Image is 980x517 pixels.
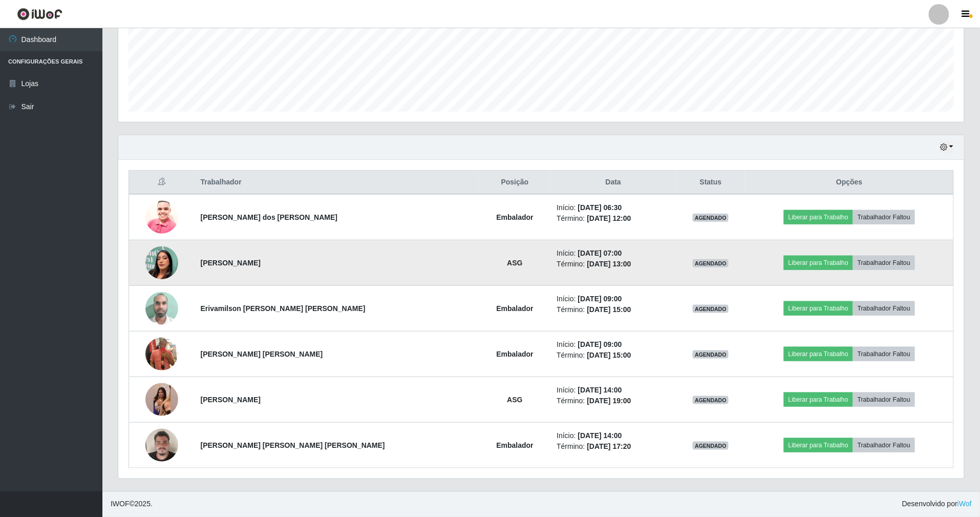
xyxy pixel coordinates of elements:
li: Término: [557,259,670,270]
th: Data [550,171,676,195]
button: Trabalhador Faltou [853,438,915,452]
time: [DATE] 14:00 [578,431,622,440]
th: Opções [745,171,954,195]
li: Término: [557,304,670,315]
th: Posição [479,171,551,195]
li: Início: [557,248,670,259]
time: [DATE] 09:00 [578,295,622,303]
button: Liberar para Trabalho [784,256,853,270]
img: CoreUI Logo [17,8,62,20]
li: Término: [557,396,670,406]
span: AGENDADO [693,350,729,359]
time: [DATE] 15:00 [587,351,631,359]
button: Trabalhador Faltou [853,256,915,270]
li: Início: [557,430,670,441]
strong: Embalador [496,350,533,358]
th: Status [676,171,745,195]
li: Término: [557,350,670,361]
li: Início: [557,294,670,304]
strong: [PERSON_NAME] dos [PERSON_NAME] [201,213,338,221]
button: Trabalhador Faltou [853,392,915,407]
time: [DATE] 12:00 [587,214,631,222]
li: Início: [557,339,670,350]
span: AGENDADO [693,214,729,222]
li: Término: [557,213,670,224]
img: 1741876304850.jpeg [145,363,178,436]
span: AGENDADO [693,259,729,267]
strong: [PERSON_NAME] [201,259,261,267]
time: [DATE] 14:00 [578,386,622,394]
button: Liberar para Trabalho [784,392,853,407]
img: 1751466407656.jpeg [145,286,178,330]
strong: [PERSON_NAME] [PERSON_NAME] [201,350,323,358]
span: AGENDADO [693,442,729,450]
strong: Embalador [496,441,533,449]
time: [DATE] 15:00 [587,305,631,314]
button: Liberar para Trabalho [784,347,853,361]
strong: Embalador [496,304,533,313]
strong: Embalador [496,213,533,221]
time: [DATE] 19:00 [587,397,631,405]
span: AGENDADO [693,396,729,404]
time: [DATE] 06:30 [578,203,622,212]
button: Trabalhador Faltou [853,347,915,361]
strong: ASG [507,259,522,267]
li: Início: [557,202,670,213]
button: Liberar para Trabalho [784,301,853,316]
time: [DATE] 17:20 [587,442,631,450]
strong: [PERSON_NAME] [201,396,261,404]
th: Trabalhador [195,171,479,195]
li: Início: [557,385,670,396]
span: AGENDADO [693,305,729,313]
img: 1701355705796.jpeg [145,423,178,467]
img: 1758303385712.jpeg [145,234,178,292]
strong: Erivamilson [PERSON_NAME] [PERSON_NAME] [201,304,366,313]
a: iWof [957,500,972,508]
li: Término: [557,441,670,452]
span: © 2025 . [111,499,153,510]
time: [DATE] 07:00 [578,249,622,257]
span: IWOF [111,500,130,508]
span: Desenvolvido por [902,499,972,510]
button: Liberar para Trabalho [784,210,853,224]
time: [DATE] 13:00 [587,260,631,268]
button: Trabalhador Faltou [853,301,915,316]
strong: [PERSON_NAME] [PERSON_NAME] [PERSON_NAME] [201,441,385,449]
time: [DATE] 09:00 [578,340,622,348]
button: Trabalhador Faltou [853,210,915,224]
button: Liberar para Trabalho [784,438,853,452]
img: 1744125761618.jpeg [145,196,178,239]
strong: ASG [507,396,522,404]
img: 1753635864219.jpeg [145,325,178,383]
